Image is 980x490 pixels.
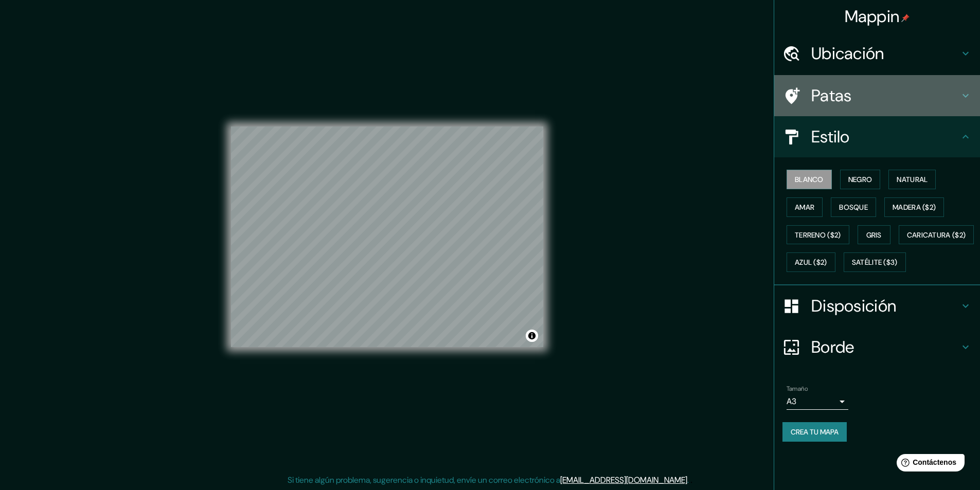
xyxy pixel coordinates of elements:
font: Blanco [795,175,824,184]
div: Ubicación [774,33,980,74]
font: Bosque [839,203,868,212]
font: Borde [811,336,854,358]
div: Estilo [774,116,980,157]
button: Gris [858,225,890,245]
font: Satélite ($3) [852,258,898,267]
font: Madera ($2) [893,203,936,212]
button: Caricatura ($2) [899,225,974,245]
div: Patas [774,75,980,116]
button: Terreno ($2) [787,225,849,245]
font: Si tiene algún problema, sugerencia o inquietud, envíe un correo electrónico a [288,475,560,485]
font: Negro [848,175,872,184]
button: Bosque [831,197,876,217]
font: Natural [897,175,928,184]
button: Satélite ($3) [844,252,906,272]
font: Gris [866,230,882,240]
font: Tamaño [787,385,808,393]
button: Crea tu mapa [782,422,847,442]
canvas: Mapa [231,126,543,347]
img: pin-icon.png [901,14,910,22]
font: . [690,474,692,485]
font: Azul ($2) [795,258,827,267]
a: [EMAIL_ADDRESS][DOMAIN_NAME] [560,475,687,485]
font: . [689,474,690,485]
font: Estilo [811,126,850,148]
button: Azul ($2) [787,252,835,272]
button: Negro [840,170,881,189]
font: . [687,475,689,485]
font: Caricatura ($2) [907,230,966,240]
button: Madera ($2) [884,197,944,217]
font: Ubicación [811,43,884,64]
button: Blanco [787,170,832,189]
font: Crea tu mapa [791,427,839,437]
div: Disposición [774,285,980,326]
font: Mappin [845,6,900,27]
button: Amar [787,197,823,217]
button: Natural [888,170,936,189]
font: Disposición [811,295,896,317]
div: A3 [787,393,848,410]
button: Activar o desactivar atribución [526,330,538,342]
div: Borde [774,326,980,368]
font: Patas [811,85,852,106]
font: Terreno ($2) [795,230,841,240]
iframe: Lanzador de widgets de ayuda [888,450,969,479]
font: Amar [795,203,814,212]
font: A3 [787,396,796,407]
